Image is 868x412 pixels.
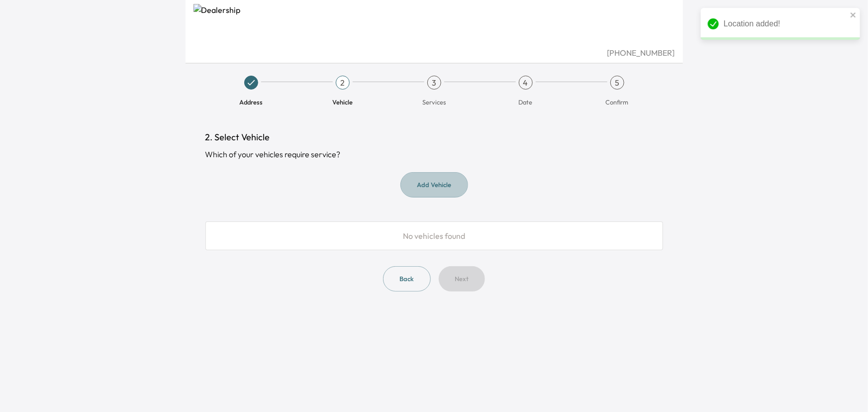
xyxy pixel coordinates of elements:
[519,98,533,106] span: Date
[332,98,353,106] span: Vehicle
[403,231,465,241] span: No vehicles found
[193,4,675,47] img: Dealership
[205,130,663,144] h1: 2. Select Vehicle
[519,76,533,90] div: 4
[427,76,441,90] div: 3
[239,98,263,106] span: Address
[400,172,468,198] button: Add Vehicle
[205,148,663,160] div: Which of your vehicles require service?
[422,98,446,106] span: Services
[606,98,629,106] span: Confirm
[383,266,431,292] button: Back
[193,47,675,59] div: [PHONE_NUMBER]
[610,76,624,90] div: 5
[701,8,860,40] div: Location added!
[850,11,857,19] button: close
[336,76,350,90] div: 2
